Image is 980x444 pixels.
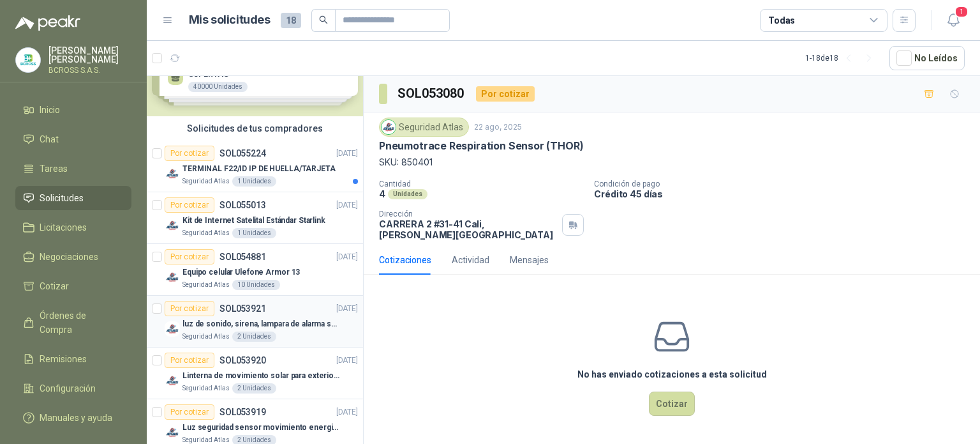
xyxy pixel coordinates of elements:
p: CARRERA 2 #31-41 Cali , [PERSON_NAME][GEOGRAPHIC_DATA] [379,218,557,240]
div: Por cotizar [165,197,214,213]
p: Seguridad Atlas [182,176,230,187]
p: [DATE] [336,251,358,263]
span: Tareas [40,162,68,176]
img: Company Logo [16,48,40,72]
p: SOL053919 [219,408,266,417]
p: SOL053920 [219,356,266,365]
div: Por cotizar [165,301,214,316]
div: Seguridad Atlas [379,118,469,137]
p: Seguridad Atlas [182,280,230,290]
span: Órdenes de Compra [40,309,119,337]
img: Company Logo [382,120,396,134]
img: Company Logo [165,218,180,233]
div: Todas [768,13,795,27]
span: Negociaciones [40,250,98,264]
span: Manuales y ayuda [40,411,112,425]
a: Por cotizarSOL055224[DATE] Company LogoTERMINAL F22/ID IP DE HUELLA/TARJETASeguridad Atlas1 Unidades [147,141,363,192]
a: Cotizar [15,274,131,298]
div: 10 Unidades [232,280,280,290]
p: SOL055224 [219,149,266,158]
p: Equipo celular Ulefone Armor 13 [182,266,300,279]
span: Remisiones [40,352,87,366]
div: Actividad [452,253,489,267]
p: [DATE] [336,406,358,418]
p: SOL054881 [219,252,266,261]
p: Pneumotrace Respiration Sensor (THOR) [379,139,583,153]
h3: SOL053080 [397,84,466,103]
span: 18 [281,13,301,28]
p: [PERSON_NAME] [PERSON_NAME] [48,46,131,64]
span: 1 [954,6,969,18]
p: 22 ago, 2025 [474,121,522,134]
p: BCROSS S.A.S. [48,66,131,74]
p: luz de sonido, sirena, lampara de alarma solar [182,318,341,330]
button: Cotizar [649,392,695,416]
p: [DATE] [336,303,358,315]
a: Solicitudes [15,186,131,210]
div: 2 Unidades [232,332,276,342]
div: Cotizaciones [379,253,431,267]
a: Configuración [15,376,131,401]
p: Seguridad Atlas [182,383,230,394]
p: SOL055013 [219,201,266,210]
img: Company Logo [165,166,180,181]
span: search [319,15,328,24]
div: Por cotizar [476,86,535,102]
p: Kit de Internet Satelital Estándar Starlink [182,215,325,227]
div: Por cotizar [165,404,214,420]
a: Por cotizarSOL054881[DATE] Company LogoEquipo celular Ulefone Armor 13Seguridad Atlas10 Unidades [147,244,363,296]
div: 2 Unidades [232,383,276,394]
span: Inicio [40,103,60,117]
div: 1 Unidades [232,228,276,238]
button: No Leídos [889,46,965,70]
h3: No has enviado cotizaciones a esta solicitud [577,367,767,381]
p: Linterna de movimiento solar para exteriores con 77 leds [182,370,341,382]
p: Seguridad Atlas [182,332,230,342]
a: Por cotizarSOL053920[DATE] Company LogoLinterna de movimiento solar para exteriores con 77 ledsSe... [147,348,363,399]
img: Company Logo [165,321,180,337]
a: Por cotizarSOL055013[DATE] Company LogoKit de Internet Satelital Estándar StarlinkSeguridad Atlas... [147,192,363,244]
a: Chat [15,127,131,151]
a: Licitaciones [15,215,131,240]
img: Company Logo [165,373,180,388]
div: Mensajes [510,253,549,267]
img: Company Logo [165,425,180,440]
a: Negociaciones [15,245,131,269]
div: 1 - 18 de 18 [805,48,879,68]
span: Cotizar [40,279,69,293]
p: SKU: 850401 [379,155,965,169]
span: Solicitudes [40,191,84,205]
span: Chat [40,132,59,146]
span: Configuración [40,381,96,395]
p: Condición de pago [594,180,975,188]
p: [DATE] [336,148,358,160]
p: SOL053921 [219,304,266,313]
a: Por cotizarSOL053921[DATE] Company Logoluz de sonido, sirena, lampara de alarma solarSeguridad At... [147,296,363,348]
div: Por cotizar [165,249,214,264]
div: Por cotizar [165,146,214,161]
span: Licitaciones [40,220,87,234]
img: Company Logo [165,270,180,285]
div: Unidades [388,189,427,199]
p: [DATE] [336,199,358,211]
p: 4 [379,188,385,199]
p: Seguridad Atlas [182,228,230,238]
a: Órdenes de Compra [15,303,131,342]
div: Solicitudes de tus compradores [147,116,363,141]
a: Inicio [15,98,131,122]
p: Cantidad [379,180,584,188]
p: [DATE] [336,355,358,367]
a: Tareas [15,157,131,181]
img: Logo peakr [15,15,80,31]
p: Crédito 45 días [594,188,975,199]
p: TERMINAL F22/ID IP DE HUELLA/TARJETA [182,163,336,175]
p: Luz seguridad sensor movimiento energia solar [182,422,341,434]
a: Remisiones [15,347,131,371]
button: 1 [942,9,965,32]
p: Dirección [379,210,557,218]
a: Manuales y ayuda [15,406,131,430]
h1: Mis solicitudes [189,11,271,29]
div: 1 Unidades [232,176,276,187]
div: Por cotizar [165,353,214,368]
